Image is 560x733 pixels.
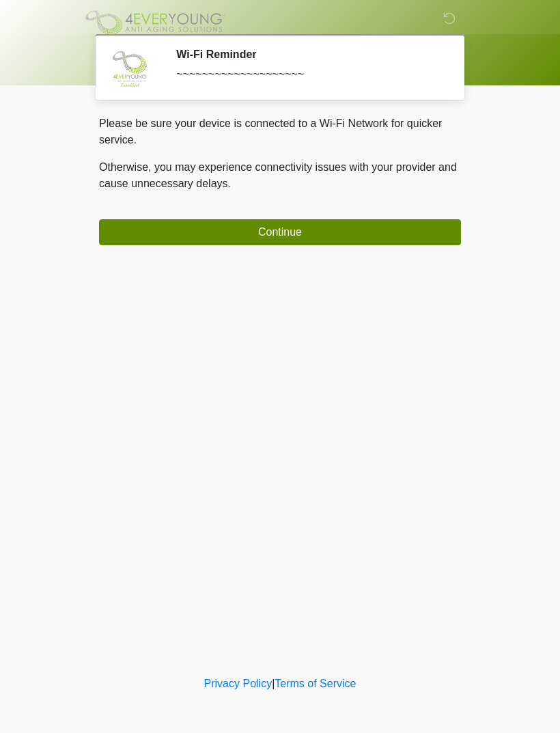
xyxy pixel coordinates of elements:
[99,219,461,245] button: Continue
[109,48,150,89] img: Agent Avatar
[176,48,440,61] h2: Wi-Fi Reminder
[99,159,461,192] p: Otherwise, you may experience connectivity issues with your provider and cause unnecessary delays
[275,678,356,689] a: Terms of Service
[176,66,440,83] div: ~~~~~~~~~~~~~~~~~~~~
[99,115,461,148] p: Please be sure your device is connected to a Wi-Fi Network for quicker service.
[272,678,275,689] a: |
[85,10,225,35] img: 4Ever Young Frankfort Logo
[228,178,231,189] span: .
[204,678,272,689] a: Privacy Policy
